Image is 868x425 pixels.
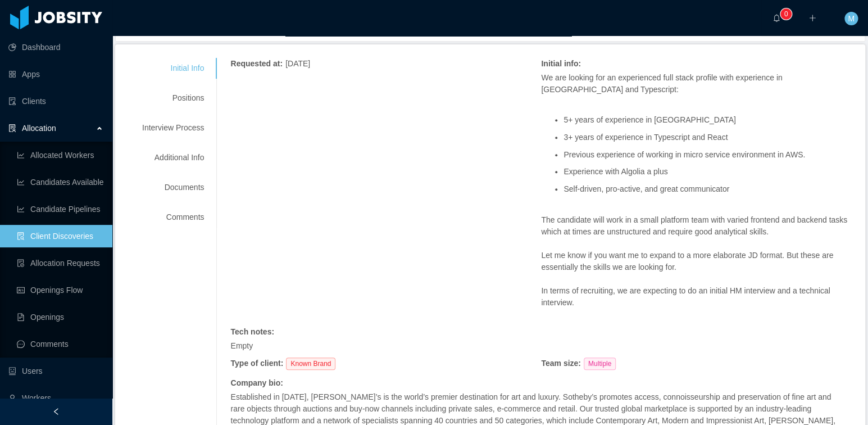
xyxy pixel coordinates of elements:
[563,185,852,193] li: Self-driven, pro-active, and great communicator
[541,285,852,309] p: In terms of recruiting, we are expecting to do an initial HM interview and a technical interview.
[8,387,103,409] a: icon: userWorkers
[563,168,852,176] li: Experience with Algolia a plus
[129,177,217,198] div: Documents
[129,117,217,138] div: Interview Process
[129,58,217,79] div: Initial Info
[17,171,103,193] a: icon: line-chartCandidates Available
[541,214,852,238] p: The candidate will work in a small platform team with varied frontend and backend tasks which at ...
[8,63,103,85] a: icon: appstoreApps
[230,359,283,368] strong: Type of client :
[129,147,217,168] div: Additional Info
[17,333,103,355] a: icon: messageComments
[129,207,217,228] div: Comments
[808,14,816,22] i: icon: plus
[8,90,103,112] a: icon: auditClients
[584,358,616,370] span: Multiple
[8,124,16,132] i: icon: solution
[17,225,103,247] a: icon: file-searchClient Discoveries
[563,133,852,142] li: 3+ years of experience in Typescript and React
[285,59,310,68] span: [DATE]
[17,306,103,328] a: icon: file-textOpenings
[230,341,253,350] span: Empty
[17,198,103,220] a: icon: line-chartCandidate Pipelines
[286,358,335,370] span: Known Brand
[541,59,581,68] strong: Initial info :
[563,116,852,124] li: 5+ years of experience in [GEOGRAPHIC_DATA]
[17,279,103,301] a: icon: idcardOpenings Flow
[541,359,581,368] strong: Team size :
[541,72,852,96] p: We are looking for an experienced full stack profile with experience in [GEOGRAPHIC_DATA] and Typ...
[230,378,283,387] strong: Company bio :
[230,59,283,68] strong: Requested at :
[17,252,103,274] a: icon: file-doneAllocation Requests
[17,144,103,166] a: icon: line-chartAllocated Workers
[22,124,56,133] span: Allocation
[129,88,217,108] div: Positions
[772,14,780,22] i: icon: bell
[563,151,852,159] li: Previous experience of working in micro service environment in AWS.
[8,360,103,382] a: icon: robotUsers
[780,8,792,20] sup: 0
[541,250,852,273] p: Let me know if you want me to expand to a more elaborate JD format. But these are essentially the...
[8,36,103,58] a: icon: pie-chartDashboard
[848,12,855,25] span: M
[230,327,274,336] strong: Tech notes :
